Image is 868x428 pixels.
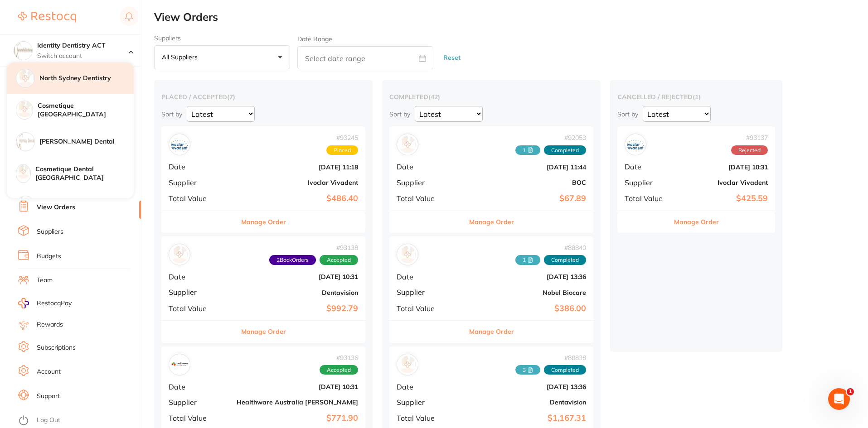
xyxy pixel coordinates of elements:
[465,273,586,280] b: [DATE] 13:36
[465,194,586,203] b: $67.89
[397,273,457,281] span: Date
[465,179,586,186] b: BOC
[465,304,586,313] b: $386.00
[397,194,457,202] span: Total Value
[16,164,30,178] img: Cosmetique Dental Bondi Junction
[326,145,358,155] span: Placed
[828,388,850,410] iframe: Intercom live chat
[237,399,358,406] b: Healthware Australia [PERSON_NAME]
[397,288,457,296] span: Supplier
[544,145,586,155] span: Completed
[237,164,358,171] b: [DATE] 11:18
[161,110,182,118] p: Sort by
[241,321,286,342] button: Manage Order
[397,163,457,171] span: Date
[241,211,286,233] button: Manage Order
[269,244,358,251] span: # 93138
[37,367,61,376] a: Account
[320,365,358,375] span: Accepted
[617,110,638,118] p: Sort by
[544,365,586,375] span: Completed
[515,354,586,361] span: # 88838
[37,343,76,352] a: Subscriptions
[37,320,63,329] a: Rewards
[320,354,358,361] span: # 93136
[469,321,514,342] button: Manage Order
[677,164,768,171] b: [DATE] 10:31
[237,179,358,186] b: Ivoclar Vivadent
[39,74,134,83] h4: North Sydney Dentistry
[515,255,540,265] span: Received
[399,356,416,373] img: Dentavision
[397,178,457,187] span: Supplier
[465,383,586,390] b: [DATE] 13:36
[161,126,365,233] div: Ivoclar Vivadent#93245PlacedDate[DATE] 11:18SupplierIvoclar VivadentTotal Value$486.40Manage Order
[37,299,72,308] span: RestocqPay
[237,383,358,390] b: [DATE] 10:31
[465,414,586,423] b: $1,167.31
[731,145,768,155] span: Rejected
[469,211,514,233] button: Manage Order
[154,11,868,24] h2: View Orders
[465,289,586,296] b: Nobel Biocare
[389,110,410,118] p: Sort by
[169,304,229,313] span: Total Value
[18,414,138,428] button: Log Out
[169,194,229,202] span: Total Value
[237,414,358,423] b: $771.90
[14,42,32,60] img: Identity Dentistry ACT
[399,136,416,153] img: BOC
[171,136,188,153] img: Ivoclar Vivadent
[465,399,586,406] b: Dentavision
[16,133,34,151] img: Hornsby Dental
[515,134,586,141] span: # 92053
[169,273,229,281] span: Date
[625,178,670,187] span: Supplier
[397,383,457,391] span: Date
[397,304,457,313] span: Total Value
[399,246,416,263] img: Nobel Biocare
[625,194,670,202] span: Total Value
[297,46,433,69] input: Select date range
[18,12,76,23] img: Restocq Logo
[441,46,463,70] button: Reset
[465,164,586,171] b: [DATE] 11:44
[237,273,358,280] b: [DATE] 10:31
[515,244,586,251] span: # 88840
[169,163,229,171] span: Date
[169,288,229,296] span: Supplier
[37,392,60,401] a: Support
[16,69,34,87] img: North Sydney Dentistry
[169,383,229,391] span: Date
[161,93,365,101] h2: placed / accepted ( 7 )
[397,414,457,422] span: Total Value
[154,45,290,70] button: All suppliers
[237,194,358,203] b: $486.40
[297,35,332,43] label: Date Range
[389,93,593,101] h2: completed ( 42 )
[154,34,290,42] label: Suppliers
[169,398,229,406] span: Supplier
[731,134,768,141] span: # 93137
[544,255,586,265] span: Completed
[37,252,61,261] a: Budgets
[169,414,229,422] span: Total Value
[320,255,358,265] span: Accepted
[37,416,60,425] a: Log Out
[515,365,540,375] span: Received
[16,196,34,214] img: Parramatta Dentistry
[171,246,188,263] img: Dentavision
[162,53,201,61] p: All suppliers
[37,41,129,50] h4: Identity Dentistry ACT
[627,136,644,153] img: Ivoclar Vivadent
[237,289,358,296] b: Dentavision
[326,134,358,141] span: # 93245
[16,101,33,117] img: Cosmetique Dental Mount Street
[18,298,72,308] a: RestocqPay
[38,101,134,119] h4: Cosmetique [GEOGRAPHIC_DATA]
[37,276,53,285] a: Team
[18,7,76,28] a: Restocq Logo
[847,388,854,395] span: 1
[171,356,188,373] img: Healthware Australia Ridley
[515,145,540,155] span: Received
